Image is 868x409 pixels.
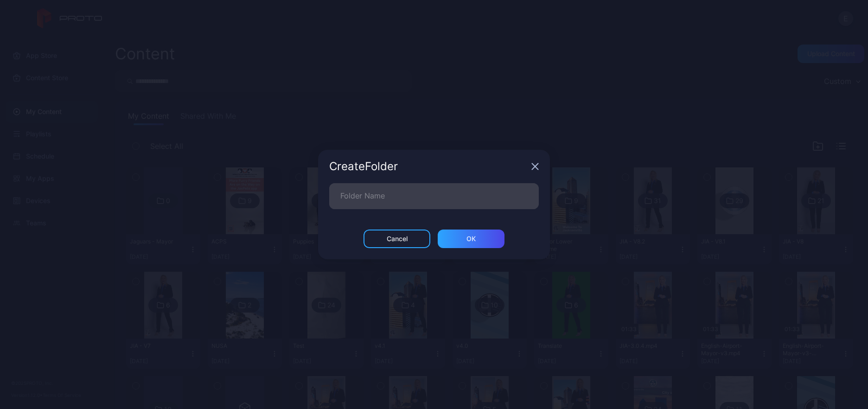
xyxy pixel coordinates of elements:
button: ОК [438,230,504,248]
div: Create Folder [329,161,528,172]
button: Cancel [364,230,430,248]
div: Cancel [387,235,408,243]
input: Folder Name [329,183,539,209]
div: ОК [466,235,476,243]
